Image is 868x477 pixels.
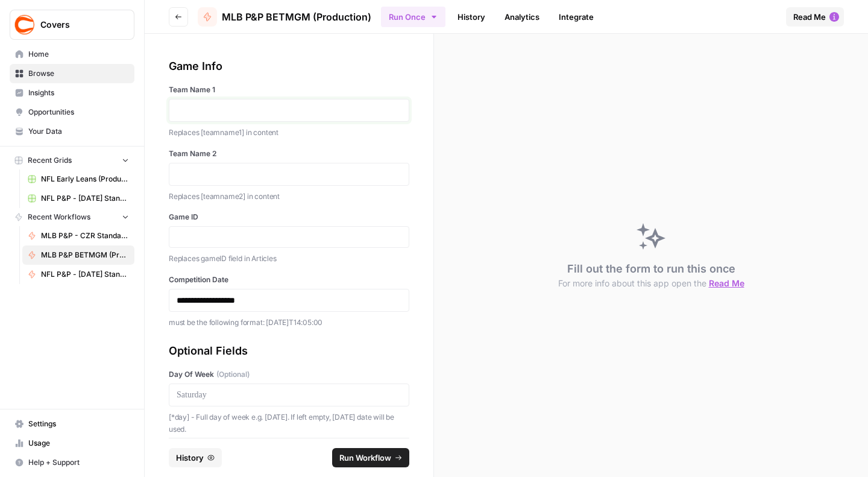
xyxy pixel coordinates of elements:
span: Browse [28,68,129,79]
label: Team Name 2 [169,148,409,159]
button: For more info about this app open the Read Me [558,277,744,289]
a: Browse [10,64,134,83]
button: Recent Grids [10,151,134,169]
button: Read Me [786,7,844,27]
span: MLB P&P - CZR Standard (Production) [41,230,129,241]
label: Team Name 1 [169,84,409,95]
span: Read Me [793,11,826,23]
a: Your Data [10,122,134,141]
button: Workspace: Covers [10,10,134,40]
a: MLB P&P BETMGM (Production) [198,7,371,27]
span: MLB P&P BETMGM (Production) [222,10,371,24]
a: Opportunities [10,103,134,122]
p: [*day] - Full day of week e.g. [DATE]. If left empty, [DATE] date will be used. [169,411,409,435]
a: Integrate [552,7,601,27]
div: Optional Fields [169,343,409,359]
span: Recent Workflows [28,212,90,223]
span: Usage [28,438,129,449]
label: Game ID [169,212,409,223]
span: Covers [40,19,113,31]
p: must be the following format: [DATE]T14:05:00 [169,317,409,329]
label: Day Of Week [169,369,409,380]
a: MLB P&P - CZR Standard (Production) [22,226,134,245]
span: Opportunities [28,107,129,118]
a: NFL Early Leans (Production) Grid [22,169,134,189]
a: NFL P&P - [DATE] Standard (Production) Grid [22,189,134,208]
div: Fill out the form to run this once [558,261,744,289]
a: NFL P&P - [DATE] Standard (Production) [22,265,134,284]
button: Run Workflow [332,448,409,467]
a: Home [10,45,134,64]
a: Insights [10,83,134,103]
a: MLB P&P BETMGM (Production) [22,245,134,265]
span: Recent Grids [28,155,72,166]
p: Replaces gameID field in Articles [169,253,409,265]
span: Run Workflow [339,452,391,464]
a: History [450,7,492,27]
span: Your Data [28,126,129,137]
span: Read Me [709,278,744,288]
button: Run Once [381,7,445,27]
p: Replaces [teamname2] in content [169,191,409,203]
span: NFL P&P - [DATE] Standard (Production) [41,269,129,280]
span: History [176,452,204,464]
button: History [169,448,222,467]
button: Help + Support [10,453,134,472]
span: NFL P&P - [DATE] Standard (Production) Grid [41,193,129,204]
img: Covers Logo [14,14,36,36]
div: Game Info [169,58,409,75]
span: Insights [28,87,129,98]
button: Recent Workflows [10,208,134,226]
p: Replaces [teamname1] in content [169,127,409,139]
label: Competition Date [169,274,409,285]
span: NFL Early Leans (Production) Grid [41,174,129,185]
a: Usage [10,434,134,453]
a: Analytics [497,7,547,27]
span: Home [28,49,129,60]
span: Settings [28,419,129,429]
span: Help + Support [28,457,129,468]
span: MLB P&P BETMGM (Production) [41,250,129,261]
span: (Optional) [216,369,250,380]
a: Settings [10,414,134,434]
